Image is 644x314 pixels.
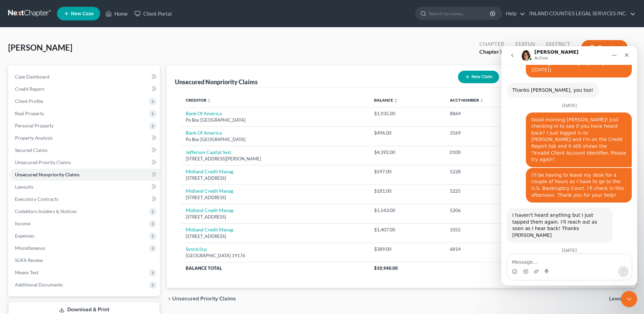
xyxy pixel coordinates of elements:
input: Search by name... [429,7,491,20]
div: [STREET_ADDRESS] [186,214,363,220]
div: District [546,40,570,48]
div: $1,935.00 [374,110,439,117]
div: [GEOGRAPHIC_DATA] 19176 [186,252,363,259]
div: 5206 [450,207,537,214]
a: Jefferson Capital Syst [186,149,231,155]
a: Midland Credit Manag [186,188,233,194]
a: Creditor unfold_more [186,98,211,103]
i: unfold_more [480,99,484,103]
div: [STREET_ADDRESS] [186,233,363,240]
span: Additional Documents [15,282,63,287]
button: Lawsuits chevron_right [609,296,636,301]
span: Real Property [15,110,44,116]
div: 3169 [450,129,537,136]
span: Expenses [15,233,34,239]
span: Unsecured Nonpriority Claims [15,172,79,177]
a: Lawsuits [10,181,160,193]
a: Midland Credit Manag [186,169,233,174]
div: [STREET_ADDRESS][PERSON_NAME] [186,156,363,162]
span: Codebtors Insiders & Notices [15,208,77,214]
button: Preview [581,40,628,55]
div: $181.00 [374,188,439,194]
div: Po Box [GEOGRAPHIC_DATA] [186,136,363,143]
span: $10,940.00 [374,265,398,271]
div: $4,392.00 [374,149,439,156]
iframe: Intercom live chat [621,291,637,307]
a: Secured Claims [10,144,160,156]
div: Chapter [479,40,504,48]
span: Unsecured Priority Claims [15,159,71,165]
a: Unsecured Nonpriority Claims [10,169,160,181]
span: SOFA Review [15,257,43,263]
span: New Case [71,11,94,16]
th: Balance Total [180,262,369,274]
a: Bank Of America [186,130,222,136]
a: Midland Credit Manag [186,207,233,213]
a: INLAND COUNTIES LEGAL SERVICES INC. [526,7,636,20]
div: 8864 [450,110,537,117]
span: Client Profile [15,98,43,104]
span: Property Analysis [15,135,53,141]
span: Case Dashboard [15,74,50,80]
a: SOFA Review [10,254,160,266]
a: Balance unfold_more [374,98,398,103]
a: Unsecured Priority Claims [10,156,160,169]
div: Chapter [479,48,504,56]
div: $496.00 [374,129,439,136]
div: $389.00 [374,246,439,252]
span: 7 [499,48,502,55]
a: Credit Report [10,83,160,95]
button: New Claim [458,71,499,83]
a: Client Portal [131,7,175,20]
span: Lawsuits [609,296,630,301]
span: Lawsuits [15,184,33,190]
a: Acct Number unfold_more [450,98,484,103]
a: Home [102,7,131,20]
span: Unsecured Priority Claims [172,296,236,301]
button: chevron_left Unsecured Priority Claims [167,296,236,301]
iframe: Intercom live chat [501,46,637,285]
a: Syncb/Jcp [186,246,207,252]
div: 6814 [450,246,537,252]
div: [STREET_ADDRESS] [186,194,363,201]
div: 5228 [450,168,537,175]
a: Property Analysis [10,132,160,144]
div: 5225 [450,188,537,194]
div: 0100 [450,149,537,156]
div: Unsecured Nonpriority Claims [175,78,258,86]
a: Bank Of America [186,110,222,116]
div: $597.00 [374,168,439,175]
a: Midland Credit Manag [186,227,233,232]
a: Executory Contracts [10,193,160,205]
span: Executory Contracts [15,196,58,202]
div: Po Box [GEOGRAPHIC_DATA] [186,117,363,123]
div: [STREET_ADDRESS] [186,175,363,181]
div: $1,543.00 [374,207,439,214]
span: Means Test [15,269,38,275]
a: Case Dashboard [10,71,160,83]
